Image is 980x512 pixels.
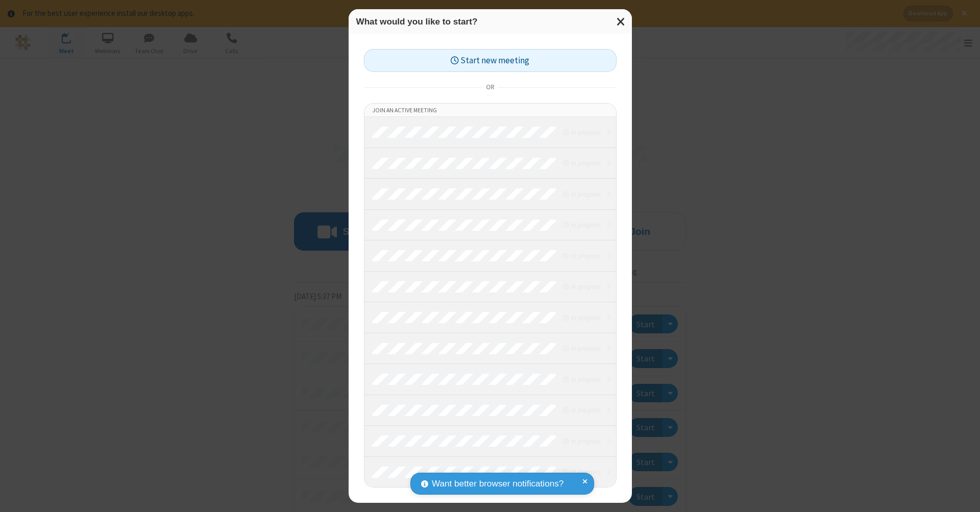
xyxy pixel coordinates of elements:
em: in progress [563,313,600,323]
em: in progress [563,344,600,353]
em: in progress [563,128,600,137]
em: in progress [563,189,600,199]
span: Want better browser notifications? [432,477,563,491]
button: Start new meeting [364,49,617,72]
button: Close modal [610,9,632,34]
li: Join an active meeting [364,104,616,117]
em: in progress [563,282,600,291]
h3: What would you like to start? [356,17,624,27]
em: in progress [563,158,600,168]
em: in progress [563,375,600,384]
em: in progress [563,251,600,261]
em: in progress [563,467,600,477]
em: in progress [563,436,600,446]
em: in progress [563,220,600,230]
em: in progress [563,405,600,415]
span: or [482,81,498,95]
